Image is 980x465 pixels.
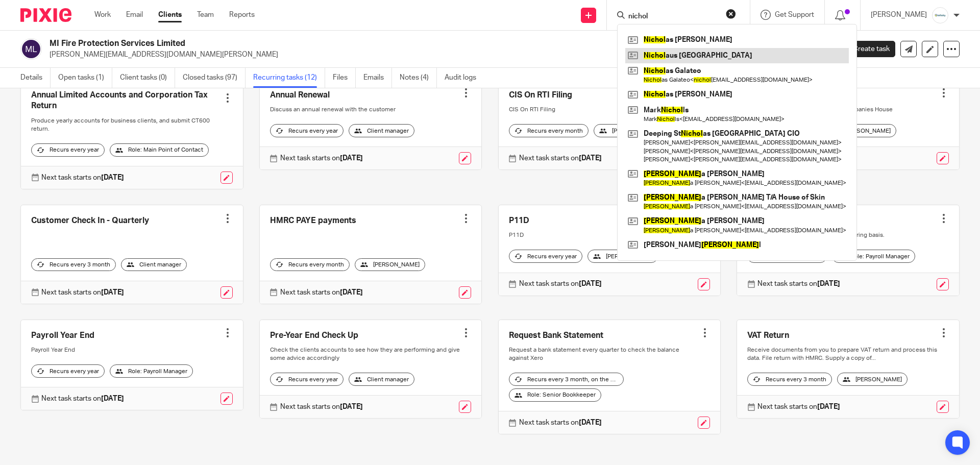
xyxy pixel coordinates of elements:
a: Emails [363,68,392,88]
div: Client manager [349,373,414,386]
a: Client tasks (0) [120,68,175,88]
p: Next task starts on [519,279,602,289]
div: Recurs every year [31,364,105,378]
div: Recurs every 3 month, on the first workday [509,373,624,386]
p: [PERSON_NAME] [871,10,927,20]
strong: [DATE] [340,155,363,162]
p: [PERSON_NAME][EMAIL_ADDRESS][DOMAIN_NAME][PERSON_NAME] [50,50,821,60]
a: Reports [229,10,255,20]
img: Pixie [20,8,71,22]
div: Recurs every year [270,124,344,137]
div: [PERSON_NAME] [826,124,896,137]
img: Infinity%20Logo%20with%20Whitespace%20.png [932,7,948,23]
a: Team [197,10,214,20]
button: Clear [726,9,736,19]
p: Next task starts on [757,279,840,289]
div: [PERSON_NAME] [587,250,658,263]
p: Next task starts on [41,394,124,404]
p: Next task starts on [280,402,363,412]
h2: MI Fire Protection Services Limited [50,38,667,49]
strong: [DATE] [817,280,840,287]
div: Client manager [121,258,187,272]
strong: [DATE] [579,280,602,287]
strong: [DATE] [101,395,124,402]
img: svg%3E [20,38,42,60]
div: Recurs every month [270,258,350,272]
a: Files [333,68,356,88]
div: Client manager [349,124,414,137]
div: Role: Payroll Manager [832,250,915,263]
strong: [DATE] [340,403,363,410]
strong: [DATE] [340,289,363,296]
div: [PERSON_NAME] [837,373,908,386]
a: Work [94,10,111,20]
a: Create task [836,41,895,57]
a: Audit logs [445,68,484,88]
strong: [DATE] [101,289,124,296]
a: Notes (4) [400,68,437,88]
strong: [DATE] [817,403,840,410]
a: Details [20,68,51,88]
strong: [DATE] [579,155,602,162]
strong: [DATE] [579,419,602,426]
div: Recurs every 3 month [31,258,116,272]
a: Clients [158,10,182,20]
a: Open tasks (1) [58,68,112,88]
p: Next task starts on [41,287,124,298]
a: Recurring tasks (12) [253,68,325,88]
div: Role: Payroll Manager [110,364,193,378]
div: [PERSON_NAME] [355,258,425,272]
p: Next task starts on [41,173,124,183]
input: Search [627,12,719,21]
span: Get Support [775,11,814,18]
div: [PERSON_NAME] [594,124,664,137]
a: Email [126,10,143,20]
strong: [DATE] [101,174,124,181]
div: Role: Main Point of Contact [110,143,209,157]
div: Recurs every month [509,124,589,137]
div: Role: Senior Bookkeeper [509,388,601,402]
p: Next task starts on [519,153,602,163]
p: Next task starts on [280,287,363,298]
div: Recurs every year [31,143,105,157]
a: Closed tasks (97) [183,68,246,88]
div: Recurs every 3 month [747,373,832,386]
p: Next task starts on [280,153,363,163]
p: Next task starts on [519,418,602,428]
div: Recurs every year [509,250,582,263]
p: Next task starts on [757,402,840,412]
div: Recurs every year [270,373,344,386]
